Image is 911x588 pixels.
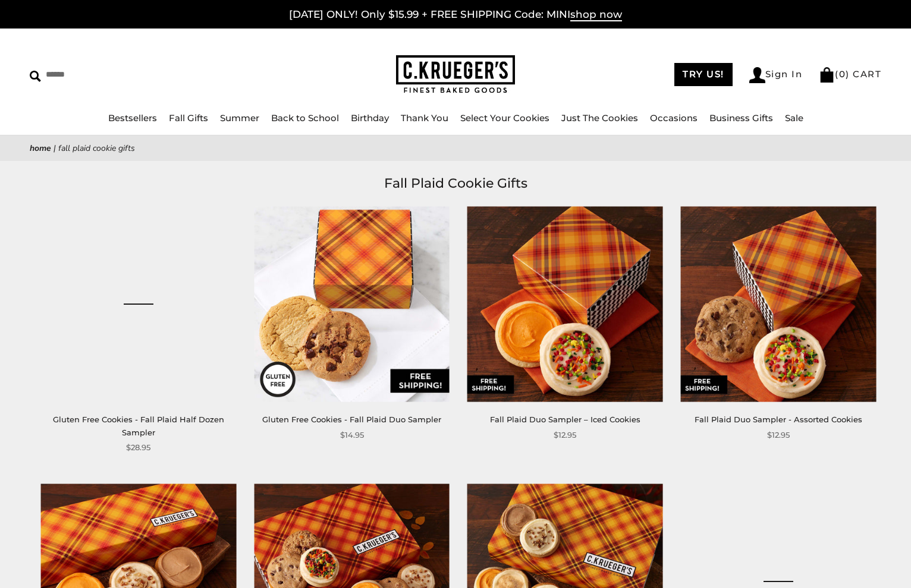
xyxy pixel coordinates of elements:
a: Just The Cookies [561,112,638,124]
img: Bag [819,67,835,83]
a: Gluten Free Cookies - Fall Plaid Duo Sampler [262,415,441,424]
a: Select Your Cookies [460,112,549,124]
img: C.KRUEGER'S [396,55,515,94]
h1: Fall Plaid Cookie Gifts [48,173,863,194]
a: Thank You [401,112,448,124]
img: Gluten Free Cookies - Fall Plaid Duo Sampler [254,206,450,402]
img: Fall Plaid Duo Sampler – Iced Cookies [467,206,663,402]
img: Search [30,71,41,82]
a: Bestsellers [108,112,157,124]
a: Birthday [351,112,389,124]
nav: breadcrumbs [30,141,881,155]
img: Fall Plaid Duo Sampler - Assorted Cookies [681,206,877,402]
a: Gluten Free Cookies - Fall Plaid Half Dozen Sampler [40,206,236,402]
span: Fall Plaid Cookie Gifts [58,143,135,154]
a: Fall Gifts [169,112,208,124]
a: TRY US! [674,63,733,86]
span: $28.95 [126,441,150,454]
a: Gluten Free Cookies - Fall Plaid Half Dozen Sampler [53,415,224,437]
img: Account [749,67,765,83]
span: | [54,143,56,154]
a: Business Gifts [709,112,773,124]
span: shop now [570,8,622,21]
a: Fall Plaid Duo Sampler – Iced Cookies [490,415,640,424]
a: Back to School [271,112,339,124]
span: $12.95 [767,429,790,441]
span: 0 [839,68,846,80]
a: (0) CART [819,68,881,80]
span: $14.95 [340,429,364,441]
a: Summer [220,112,259,124]
a: Sign In [749,67,803,83]
a: [DATE] ONLY! Only $15.99 + FREE SHIPPING Code: MINIshop now [289,8,622,21]
a: Fall Plaid Duo Sampler - Assorted Cookies [695,415,862,424]
a: Sale [785,112,803,124]
span: $12.95 [554,429,576,441]
input: Search [30,65,232,84]
a: Home [30,143,51,154]
a: Occasions [650,112,698,124]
